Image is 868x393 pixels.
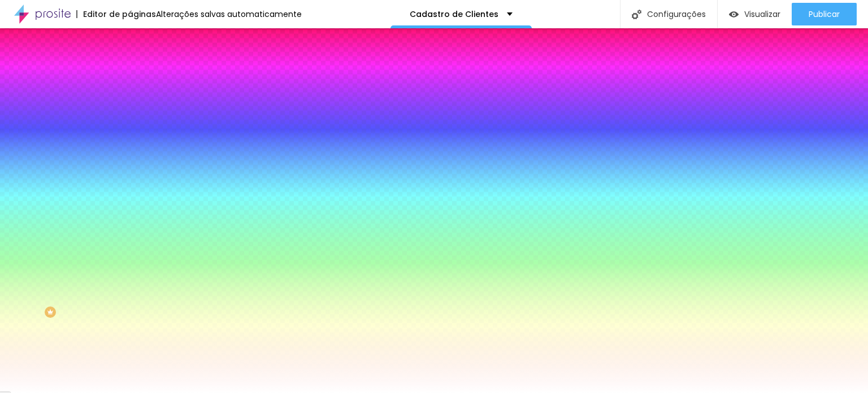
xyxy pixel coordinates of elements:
[744,10,780,19] span: Visualizar
[632,10,641,19] img: Icone
[729,10,739,19] img: view-1.svg
[410,10,498,18] p: Cadastro de Clientes
[718,3,792,25] button: Visualizar
[76,10,156,18] div: Editor de páginas
[792,3,857,25] button: Publicar
[156,10,302,18] div: Alterações salvas automaticamente
[809,10,840,19] span: Publicar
